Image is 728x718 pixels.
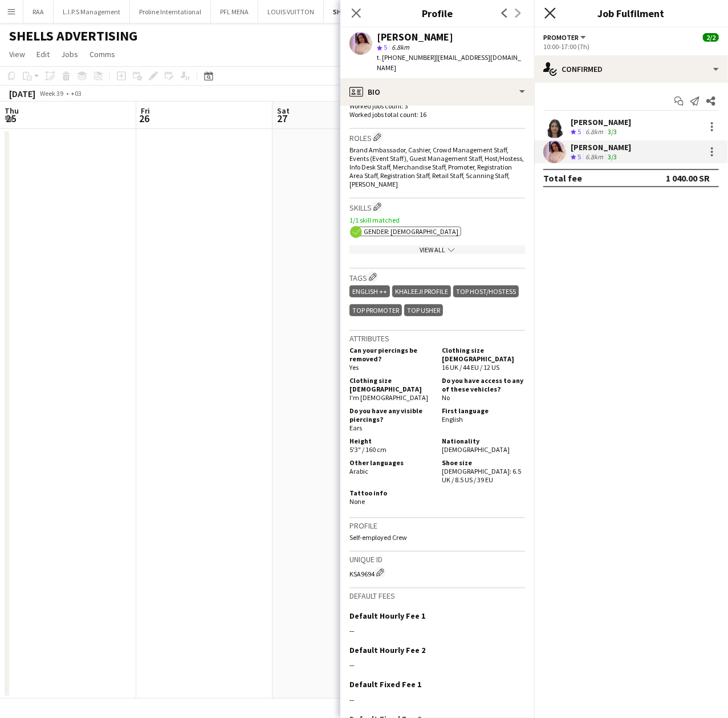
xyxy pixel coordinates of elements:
h3: Unique ID [349,554,525,564]
span: t. [PHONE_NUMBER] [377,53,436,62]
span: | [EMAIL_ADDRESS][DOMAIN_NAME] [377,53,521,72]
div: View All [349,245,525,254]
div: -- [349,695,525,705]
div: 1 040.00 SR [666,172,710,184]
button: L.I.P.S Management [54,1,130,23]
button: PFL MENA [211,1,258,23]
span: 27 [275,112,290,125]
h5: Shoe size [442,458,525,467]
div: Confirmed [534,55,728,83]
span: 5 [384,43,387,51]
span: 26 [139,112,150,125]
span: Brand Ambassador, Cashier, Crowd Management Staff, Events (Event Staff), Guest Management Staff, ... [349,146,524,188]
span: 16 UK / 44 EU / 12 US [442,363,499,372]
span: English [442,415,463,423]
p: Worked jobs count: 3 [349,102,525,110]
app-skills-label: 3/3 [608,152,617,161]
p: 1/1 skill matched [349,216,525,224]
span: [DEMOGRAPHIC_DATA]: 6.5 UK / 8.5 US / 39 EU [442,467,521,484]
h3: Default Fixed Fee 1 [349,679,421,689]
div: Total fee [543,172,582,184]
h3: Job Fulfilment [534,6,728,21]
h5: Do you have access to any of these vehicles? [442,376,525,393]
span: No [442,393,450,402]
span: Yes [349,363,359,372]
app-skills-label: 3/3 [608,127,617,136]
div: ENGLISH ++ [349,285,390,297]
h3: Tags [349,271,525,283]
span: Week 39 [38,89,66,98]
div: TOP HOST/HOSTESS [453,285,519,297]
h5: Nationality [442,437,525,445]
span: Jobs [61,49,78,59]
div: -- [349,626,525,636]
div: -- [349,660,525,670]
a: View [5,47,30,62]
a: Jobs [56,47,83,62]
a: Edit [32,47,54,62]
h3: Skills [349,201,525,213]
h5: Tattoo info [349,489,433,497]
div: [PERSON_NAME] [377,32,453,42]
span: Sat [277,106,290,116]
h3: Default Hourly Fee 2 [349,645,425,655]
div: [PERSON_NAME] [571,142,631,152]
span: View [9,49,25,59]
h1: SHELLS ADVERTISING [9,27,137,45]
h5: Clothing size [DEMOGRAPHIC_DATA] [349,376,433,393]
button: SHELLS ADVERTISING [324,1,406,23]
span: Gender: [DEMOGRAPHIC_DATA] [364,227,458,236]
div: [PERSON_NAME] [571,117,631,127]
h5: Height [349,437,433,445]
div: 10:00-17:00 (7h) [543,42,719,51]
span: Promoter [543,33,579,42]
h3: Attributes [349,333,525,344]
h3: Default Hourly Fee 1 [349,611,425,621]
span: [DEMOGRAPHIC_DATA] [442,445,510,454]
a: Comms [85,47,120,62]
p: Worked jobs total count: 16 [349,110,525,119]
span: Thu [5,106,19,116]
p: Self-employed Crew [349,533,525,542]
div: 6.8km [583,127,605,137]
span: 5'3" / 160 cm [349,445,387,454]
div: KSA9694 [349,567,525,578]
span: Comms [90,49,115,59]
h5: Clothing size [DEMOGRAPHIC_DATA] [442,346,525,363]
h3: Profile [340,6,534,21]
span: 2/2 [703,33,719,42]
h3: Profile [349,521,525,531]
h5: First language [442,406,525,415]
h5: Can your piercings be removed? [349,346,433,363]
div: 6.8km [583,152,605,162]
span: Ears [349,423,362,432]
h3: Default fees [349,591,525,601]
span: 6.8km [389,43,412,51]
button: Promoter [543,33,588,42]
button: RAA [23,1,54,23]
h5: Other languages [349,458,433,467]
span: 5 [577,152,581,161]
div: [DATE] [9,88,35,99]
div: Bio [340,78,534,106]
div: KHALEEJI PROFILE [392,285,451,297]
div: TOP PROMOTER [349,304,402,316]
span: 5 [577,127,581,136]
span: Fri [141,106,150,116]
h3: Roles [349,131,525,143]
span: None [349,497,365,506]
button: Proline Interntational [130,1,211,23]
span: I'm [DEMOGRAPHIC_DATA] [349,393,428,402]
span: Edit [36,49,50,59]
span: 25 [3,112,19,125]
span: Arabic [349,467,368,475]
div: TOP USHER [404,304,443,316]
div: +03 [71,89,82,98]
h5: Do you have any visible piercings? [349,406,433,423]
button: LOUIS VUITTON [258,1,324,23]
